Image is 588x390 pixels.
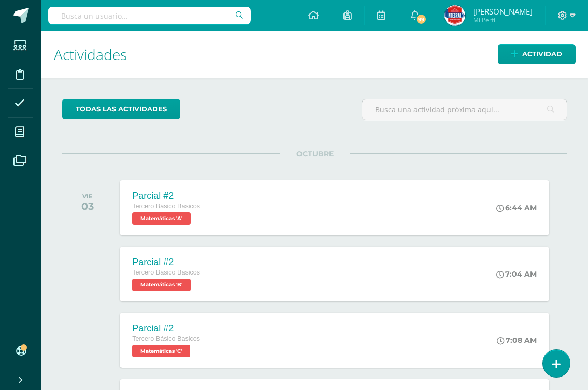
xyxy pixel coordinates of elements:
span: 99 [415,13,426,25]
div: Parcial #2 [132,191,200,201]
span: Matemáticas 'C' [132,345,190,357]
span: Matemáticas 'B' [132,279,191,291]
div: 6:44 AM [496,203,537,212]
div: Parcial #2 [132,257,200,268]
div: 03 [81,200,94,212]
span: [PERSON_NAME] [473,6,533,17]
img: 4f31a2885d46dd5586c8613095004816.png [444,5,465,26]
input: Busca un usuario... [48,7,250,24]
input: Busca una actividad próxima aquí... [362,99,567,120]
span: Matemáticas 'A' [132,212,191,225]
div: 7:04 AM [496,269,537,279]
div: Parcial #2 [132,323,200,334]
span: Tercero Básico Basicos [132,269,200,276]
span: OCTUBRE [280,149,350,158]
div: VIE [81,193,94,200]
a: Actividad [498,44,576,64]
h1: Actividades [54,31,576,78]
span: Tercero Básico Basicos [132,335,200,342]
span: Actividad [522,45,562,64]
a: todas las Actividades [62,99,180,119]
span: Mi Perfil [473,16,533,24]
span: Tercero Básico Basicos [132,203,200,210]
div: 7:08 AM [497,336,537,345]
